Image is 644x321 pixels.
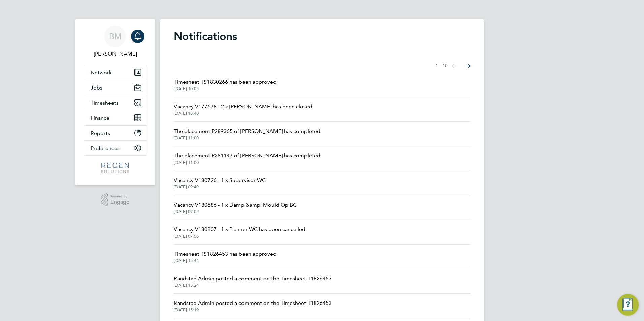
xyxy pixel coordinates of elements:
[174,103,312,116] a: Vacancy V177678 - 2 x [PERSON_NAME] has been closed[DATE] 18:40
[84,95,147,110] button: Timesheets
[174,152,320,160] span: The placement P281147 of [PERSON_NAME] has completed
[84,110,147,125] button: Finance
[84,141,147,155] button: Preferences
[91,145,120,151] span: Preferences
[174,78,277,86] span: Timesheet TS1830266 has been approved
[174,250,277,258] span: Timesheet TS1826453 has been approved
[174,127,320,135] span: The placement P289365 of [PERSON_NAME] has completed
[174,86,277,92] span: [DATE] 10:05
[101,163,129,173] img: regensolutions-logo-retina.png
[435,59,470,73] nav: Select page of notifications list
[174,283,332,288] span: [DATE] 15:24
[174,307,332,313] span: [DATE] 15:19
[110,193,129,199] span: Powered by
[84,65,147,80] button: Network
[174,209,297,214] span: [DATE] 09:02
[174,250,277,263] a: Timesheet TS1826453 has been approved[DATE] 15:44
[174,127,320,141] a: The placement P289365 of [PERSON_NAME] has completed[DATE] 11:00
[91,115,109,121] span: Finance
[174,225,305,234] span: Vacancy V180807 - 1 x Planner WC has been cancelled
[174,258,277,263] span: [DATE] 15:44
[75,19,155,185] nav: Main navigation
[174,201,297,209] span: Vacancy V180686 - 1 x Damp &amp; Mould Op BC
[91,69,112,76] span: Network
[84,26,147,58] a: BM[PERSON_NAME]
[174,152,320,165] a: The placement P281147 of [PERSON_NAME] has completed[DATE] 11:00
[174,78,277,92] a: Timesheet TS1830266 has been approved[DATE] 10:05
[84,126,147,140] button: Reports
[174,299,332,313] a: Randstad Admin posted a comment on the Timesheet T1826453[DATE] 15:19
[174,234,305,239] span: [DATE] 07:56
[174,160,320,165] span: [DATE] 11:00
[84,50,147,58] span: Billy Mcnamara
[174,135,320,141] span: [DATE] 11:00
[174,299,332,307] span: Randstad Admin posted a comment on the Timesheet T1826453
[84,163,147,173] a: Go to home page
[435,63,448,69] span: 1 - 10
[110,199,129,205] span: Engage
[91,100,119,106] span: Timesheets
[174,275,332,283] span: Randstad Admin posted a comment on the Timesheet T1826453
[174,176,266,190] a: Vacancy V180726 - 1 x Supervisor WC[DATE] 09:49
[101,193,130,206] a: Powered byEngage
[174,176,266,184] span: Vacancy V180726 - 1 x Supervisor WC
[174,103,312,111] span: Vacancy V177678 - 2 x [PERSON_NAME] has been closed
[174,225,305,239] a: Vacancy V180807 - 1 x Planner WC has been cancelled[DATE] 07:56
[84,80,147,95] button: Jobs
[174,30,470,43] h1: Notifications
[174,201,297,214] a: Vacancy V180686 - 1 x Damp &amp; Mould Op BC[DATE] 09:02
[174,275,332,288] a: Randstad Admin posted a comment on the Timesheet T1826453[DATE] 15:24
[617,294,639,316] button: Engage Resource Center
[91,130,110,136] span: Reports
[91,84,102,91] span: Jobs
[174,111,312,116] span: [DATE] 18:40
[174,184,266,190] span: [DATE] 09:49
[109,32,122,41] span: BM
